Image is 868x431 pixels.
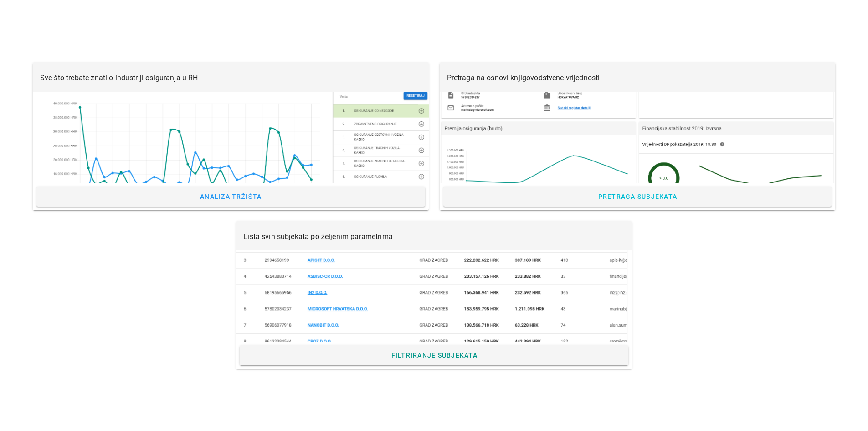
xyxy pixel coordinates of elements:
span: Lista svih subjekata po željenim parametrima [243,232,393,241]
span: Pretraga na osnovi knjigovodstvene vrijednosti [447,73,600,82]
a: Pretraga subjekata [443,187,832,207]
span: Filtriranje subjekata [390,352,478,359]
span: Sve što trebate znati o industriji osiguranja u RH [40,73,198,82]
a: Analiza tržišta [36,187,425,207]
span: Pretraga subjekata [597,193,677,200]
span: Analiza tržišta [200,193,262,200]
a: Filtriranje subjekata [240,345,628,365]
